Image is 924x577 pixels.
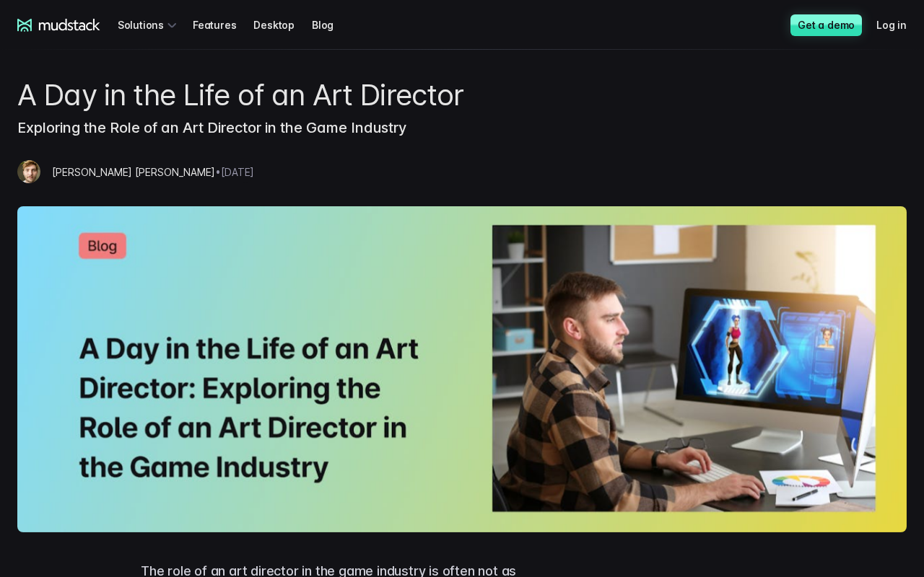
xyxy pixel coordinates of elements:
[17,160,40,183] img: Mazze Whiteley
[876,12,924,38] a: Log in
[118,12,181,38] div: Solutions
[193,12,253,38] a: Features
[52,166,215,178] span: [PERSON_NAME] [PERSON_NAME]
[253,12,312,38] a: Desktop
[312,12,351,38] a: Blog
[17,19,100,32] a: mudstack logo
[215,166,254,178] span: • [DATE]
[17,79,538,112] h1: A Day in the Life of an Art Director
[790,14,862,36] a: Get a demo
[17,112,538,137] h3: Exploring the Role of an Art Director in the Game Industry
